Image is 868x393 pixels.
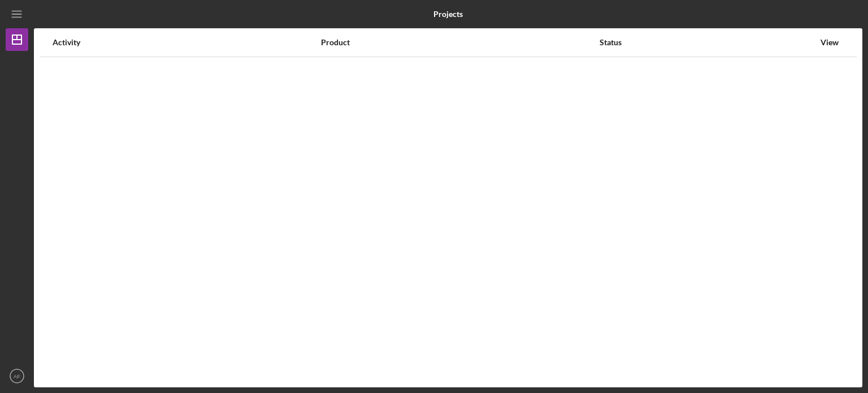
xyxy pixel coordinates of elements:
[433,10,463,19] b: Projects
[6,365,28,387] button: AF
[815,38,844,47] div: View
[321,38,598,47] div: Product
[53,38,320,47] div: Activity
[14,373,20,379] text: AF
[600,38,814,47] div: Status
